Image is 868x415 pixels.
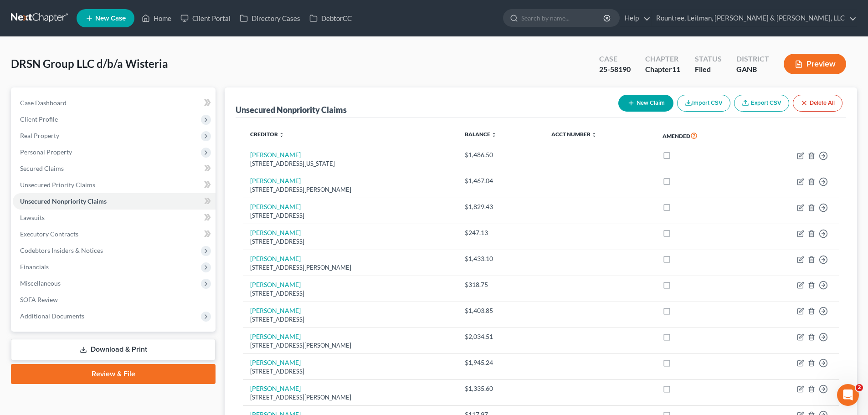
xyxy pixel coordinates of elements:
a: Case Dashboard [13,95,216,111]
div: [STREET_ADDRESS][PERSON_NAME] [250,341,450,350]
a: Directory Cases [235,10,305,26]
a: Help [620,10,651,26]
span: Lawsuits [20,214,45,221]
a: DebtorCC [305,10,356,26]
a: Export CSV [734,95,789,112]
div: [STREET_ADDRESS] [250,289,450,298]
div: Case [599,54,631,64]
i: unfold_more [591,132,597,138]
a: Client Portal [176,10,235,26]
div: $1,829.43 [465,202,536,211]
span: Real Property [20,132,59,139]
span: 11 [672,65,680,73]
a: [PERSON_NAME] [250,203,301,210]
a: Acct Number unfold_more [551,131,597,138]
span: Additional Documents [20,312,84,320]
div: $1,433.10 [465,254,536,263]
span: 2 [856,384,863,391]
button: Preview [784,54,846,74]
a: Executory Contracts [13,226,216,242]
a: Review & File [11,364,216,384]
button: Delete All [793,95,842,112]
div: $247.13 [465,228,536,237]
div: GANB [736,64,769,75]
div: Chapter [645,54,680,64]
i: unfold_more [279,132,284,138]
div: $1,467.04 [465,176,536,185]
a: Lawsuits [13,210,216,226]
div: $2,034.51 [465,332,536,341]
div: Status [695,54,722,64]
a: Unsecured Nonpriority Claims [13,193,216,210]
a: SOFA Review [13,292,216,308]
a: [PERSON_NAME] [250,333,301,340]
span: Secured Claims [20,164,64,172]
div: [STREET_ADDRESS] [250,367,450,376]
div: [STREET_ADDRESS][PERSON_NAME] [250,185,450,194]
a: [PERSON_NAME] [250,281,301,288]
button: Import CSV [677,95,730,112]
div: Unsecured Nonpriority Claims [236,104,347,115]
span: New Case [95,15,126,22]
div: [STREET_ADDRESS][PERSON_NAME] [250,263,450,272]
span: Client Profile [20,115,58,123]
div: $1,403.85 [465,306,536,315]
a: [PERSON_NAME] [250,359,301,366]
a: [PERSON_NAME] [250,384,301,392]
span: Financials [20,263,49,271]
iframe: Intercom live chat [837,384,859,406]
div: Chapter [645,64,680,75]
a: Download & Print [11,339,216,360]
a: [PERSON_NAME] [250,177,301,184]
div: [STREET_ADDRESS] [250,211,450,220]
span: Case Dashboard [20,99,67,107]
div: [STREET_ADDRESS][PERSON_NAME] [250,393,450,402]
span: SOFA Review [20,296,58,303]
div: [STREET_ADDRESS] [250,237,450,246]
div: $318.75 [465,280,536,289]
div: $1,945.24 [465,358,536,367]
div: 25-58190 [599,64,631,75]
span: DRSN Group LLC d/b/a Wisteria [11,57,168,70]
a: Home [137,10,176,26]
span: Codebtors Insiders & Notices [20,246,103,254]
div: District [736,54,769,64]
a: Creditor unfold_more [250,131,284,138]
input: Search by name... [521,10,605,26]
i: unfold_more [491,132,497,138]
th: Amended [655,125,747,146]
div: $1,486.50 [465,150,536,159]
span: Unsecured Nonpriority Claims [20,197,107,205]
span: Personal Property [20,148,72,156]
a: Unsecured Priority Claims [13,177,216,193]
div: [STREET_ADDRESS] [250,315,450,324]
a: [PERSON_NAME] [250,255,301,262]
a: Balance unfold_more [465,131,497,138]
div: $1,335.60 [465,384,536,393]
a: [PERSON_NAME] [250,307,301,314]
a: [PERSON_NAME] [250,229,301,236]
span: Miscellaneous [20,279,61,287]
span: Unsecured Priority Claims [20,181,95,189]
span: Executory Contracts [20,230,78,238]
a: Rountree, Leitman, [PERSON_NAME] & [PERSON_NAME], LLC [652,10,857,26]
div: [STREET_ADDRESS][US_STATE] [250,159,450,168]
button: New Claim [618,95,673,112]
a: [PERSON_NAME] [250,151,301,159]
div: Filed [695,64,722,75]
a: Secured Claims [13,160,216,177]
